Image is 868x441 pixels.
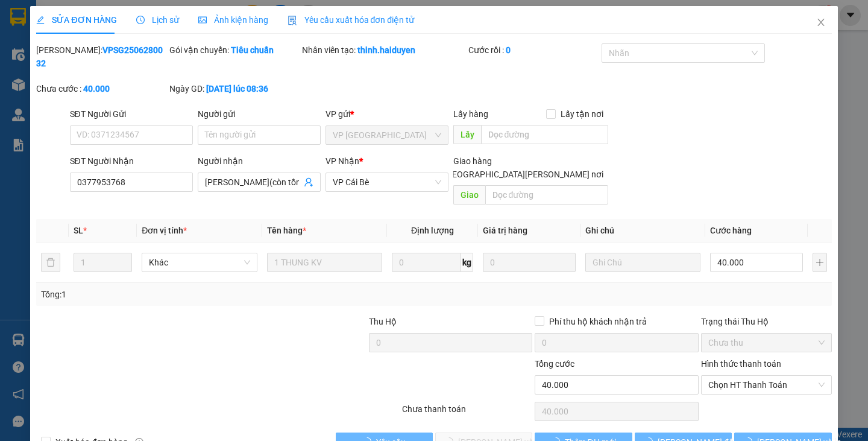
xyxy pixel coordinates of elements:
[453,125,481,144] span: Lấy
[369,317,397,326] span: Thu Hộ
[701,315,832,328] div: Trạng thái Thu Hộ
[485,185,608,205] input: Dọc đường
[483,226,527,235] span: Giá trị hàng
[198,154,321,168] div: Người nhận
[708,376,825,394] span: Chọn HT Thanh Toán
[453,109,488,119] span: Lấy hàng
[136,16,145,24] span: clock-circle
[198,16,207,24] span: picture
[333,126,441,144] span: VP Sài Gòn
[169,82,300,95] div: Ngày GD:
[288,16,297,25] img: icon
[149,253,250,271] span: Khác
[41,253,60,272] button: delete
[585,253,700,272] input: Ghi Chú
[481,125,608,144] input: Dọc đường
[36,15,116,25] span: SỬA ĐƠN HÀNG
[816,17,826,27] span: close
[580,219,705,243] th: Ghi chú
[333,173,441,191] span: VP Cái Bè
[401,402,534,424] div: Chưa thanh toán
[453,156,492,166] span: Giao hàng
[231,45,274,55] b: Tiêu chuẩn
[453,185,485,205] span: Giao
[198,15,268,25] span: Ảnh kiện hàng
[74,226,83,235] span: SL
[439,168,608,181] span: [GEOGRAPHIC_DATA][PERSON_NAME] nơi
[267,253,382,272] input: VD: Bàn, Ghế
[813,253,827,272] button: plus
[544,315,652,328] span: Phí thu hộ khách nhận trả
[710,226,752,235] span: Cước hàng
[136,15,179,25] span: Lịch sử
[36,82,167,95] div: Chưa cước :
[198,107,321,121] div: Người gửi
[506,45,511,55] b: 0
[708,334,825,352] span: Chưa thu
[142,226,187,235] span: Đơn vị tính
[36,43,167,70] div: [PERSON_NAME]:
[556,107,608,121] span: Lấy tận nơi
[36,16,45,24] span: edit
[70,154,193,168] div: SĐT Người Nhận
[70,107,193,121] div: SĐT Người Gửi
[288,15,415,25] span: Yêu cầu xuất hóa đơn điện tử
[267,226,306,235] span: Tên hàng
[302,43,466,57] div: Nhân viên tạo:
[535,359,574,369] span: Tổng cước
[325,156,359,166] span: VP Nhận
[468,43,599,57] div: Cước rồi :
[701,359,781,369] label: Hình thức thanh toán
[304,177,313,187] span: user-add
[357,45,415,55] b: thinh.haiduyen
[206,84,268,94] b: [DATE] lúc 08:36
[325,107,448,121] div: VP gửi
[804,6,838,40] button: Close
[461,253,473,272] span: kg
[83,84,110,94] b: 40.000
[411,226,454,235] span: Định lượng
[169,43,300,57] div: Gói vận chuyển:
[483,253,576,272] input: 0
[41,288,336,301] div: Tổng: 1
